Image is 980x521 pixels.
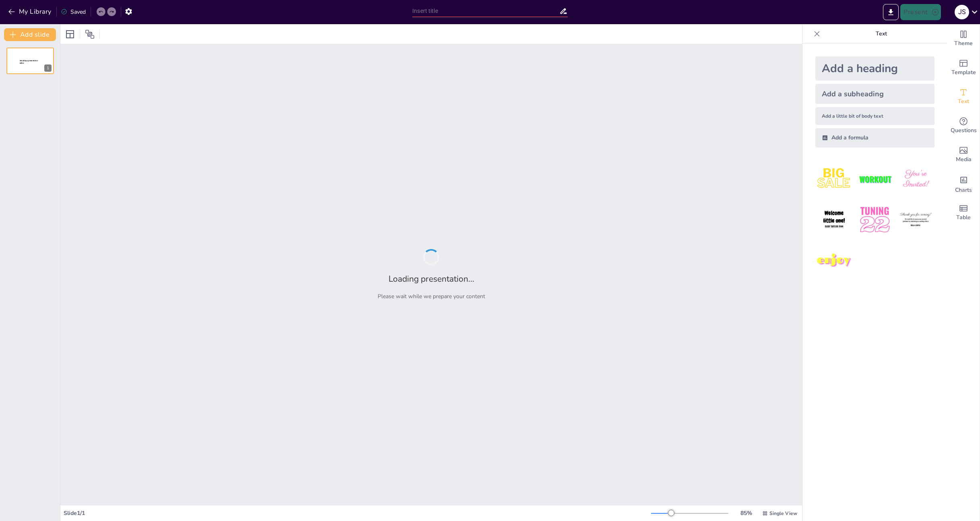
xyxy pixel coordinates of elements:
input: Insert title [412,5,559,17]
div: Add a subheading [815,84,935,104]
img: 5.jpeg [856,201,893,239]
div: Add text boxes [947,82,980,111]
div: Add a table [947,198,980,227]
img: 2.jpeg [856,160,893,198]
button: J S [955,4,969,20]
div: Add ready made slides [947,53,980,82]
div: Layout [64,28,76,41]
div: Add a little bit of body text [815,107,935,125]
div: J S [955,5,969,19]
img: 6.jpeg [897,201,935,239]
span: Text [958,97,969,106]
div: Add images, graphics, shapes or video [947,140,980,169]
span: Position [85,29,95,39]
div: Add a formula [815,128,935,147]
span: Charts [955,186,972,195]
p: Please wait while we prepare your content [378,293,485,300]
button: Add slide [4,28,56,41]
button: My Library [6,5,55,18]
span: Single View [769,510,797,517]
div: Get real-time input from your audience [947,111,980,140]
h2: Loading presentation... [389,273,474,284]
img: 3.jpeg [897,160,935,198]
div: Saved [61,8,86,16]
button: Export to PowerPoint [883,4,899,20]
div: Add charts and graphs [947,169,980,198]
span: Theme [954,39,973,48]
img: 7.jpeg [815,242,853,280]
button: Present [900,4,941,20]
div: Change the overall theme [947,24,980,53]
img: 1.jpeg [815,160,853,198]
img: 4.jpeg [815,201,853,239]
div: Slide 1 / 1 [64,509,651,517]
div: 1 [44,64,52,72]
p: Text [823,24,939,44]
span: Questions [951,126,977,135]
div: 1 [6,48,54,74]
div: 85 % [736,509,756,517]
span: Template [951,68,976,77]
span: Table [956,213,971,222]
div: Add a heading [815,56,935,81]
span: Media [956,155,972,164]
span: Sendsteps presentation editor [20,60,38,64]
